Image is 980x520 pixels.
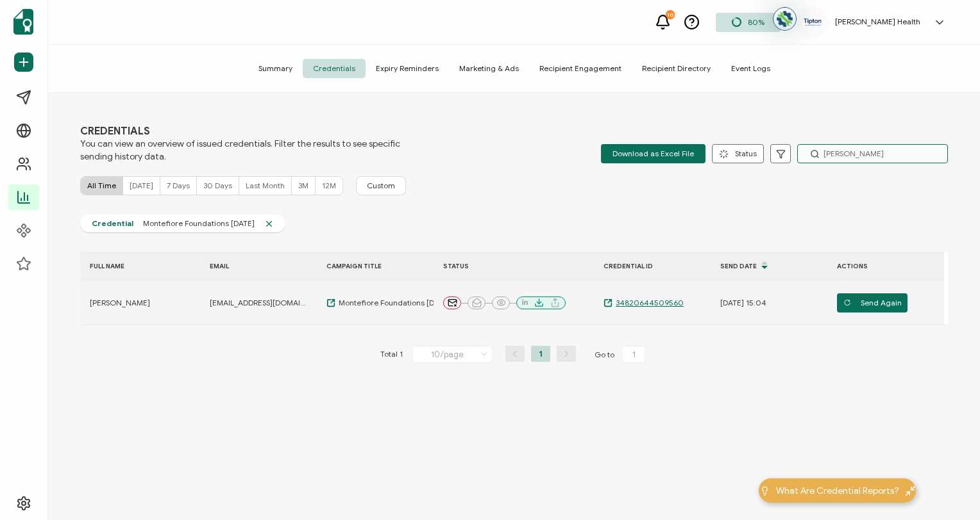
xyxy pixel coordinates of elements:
[711,255,827,277] div: Send Date
[167,181,190,190] span: 7 Days
[92,218,133,229] span: Credential
[803,17,822,27] img: d53189b9-353e-42ff-9f98-8e420995f065.jpg
[366,59,449,78] span: Expiry Reminders
[380,346,403,364] span: Total 1
[317,259,434,273] div: CAMPAIGN TITLE
[80,138,401,163] span: You can view an overview of issued credentials. Filter the results to see specific sending histor...
[449,59,529,78] span: Marketing & Ads
[594,259,711,273] div: CREDENTIAL ID
[130,181,153,190] span: [DATE]
[529,59,632,78] span: Recipient Engagement
[246,181,285,190] span: Last Month
[666,10,675,19] div: 10
[766,376,980,520] iframe: Chat Widget
[13,9,33,35] img: sertifier-logomark-colored.svg
[720,298,766,308] span: [DATE] 15:04
[595,346,648,364] span: Go to
[90,298,150,308] span: [PERSON_NAME]
[748,17,765,27] span: 80%
[531,346,550,362] li: 1
[200,259,317,273] div: EMAIL
[612,144,694,163] span: Download as Excel File
[322,181,336,190] span: 12M
[712,144,764,163] button: Status
[203,181,232,190] span: 30 Days
[303,59,366,78] span: Credentials
[412,346,493,363] input: Select
[367,181,395,191] span: Custom
[835,17,920,26] h5: [PERSON_NAME] Health
[335,298,450,308] span: Montefiore Foundations [DATE]
[632,59,721,78] span: Recipient Directory
[356,176,406,195] button: Custom
[837,293,908,313] button: Send Again
[80,259,200,273] div: FULL NAME
[612,298,684,308] span: 34820644509560
[434,259,594,273] div: STATUS
[80,125,401,138] span: CREDENTIALS
[87,181,116,190] span: All Time
[133,218,264,229] span: Montefiore Foundations [DATE]
[721,59,781,78] span: Event Logs
[604,298,684,308] a: 34820644509560
[298,181,308,190] span: 3M
[248,59,303,78] span: Summary
[210,298,310,308] span: [EMAIL_ADDRESS][DOMAIN_NAME]
[827,259,944,273] div: ACTIONS
[797,144,948,163] input: Search for names, email addresses, and IDs
[843,293,902,313] span: Send Again
[601,144,705,163] button: Download as Excel File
